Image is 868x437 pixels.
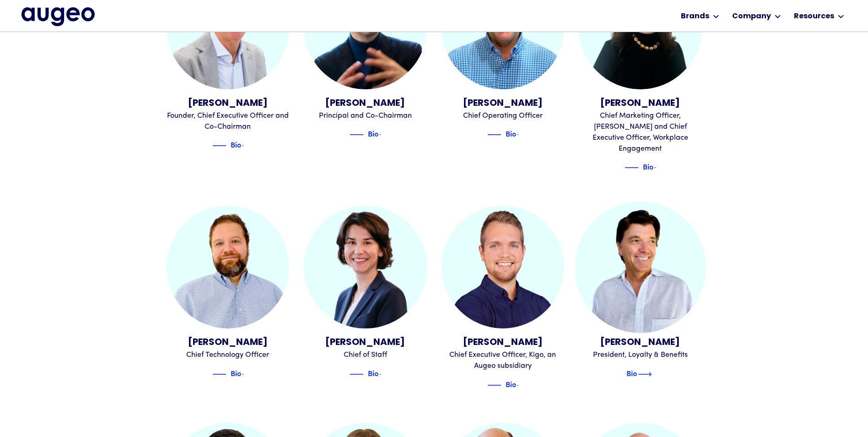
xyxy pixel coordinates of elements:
[304,110,427,121] div: Principal and Co-Chairman
[506,128,516,139] div: Bio
[167,97,290,110] div: [PERSON_NAME]
[517,129,531,140] img: Blue text arrow
[242,369,256,380] img: Blue text arrow
[579,97,702,110] div: [PERSON_NAME]
[442,97,565,110] div: [PERSON_NAME]
[231,367,241,378] div: Bio
[242,140,256,151] img: Blue text arrow
[654,162,668,173] img: Blue text arrow
[304,350,427,361] div: Chief of Staff
[579,350,702,361] div: President, Loyalty & Benefits
[794,11,834,22] div: Resources
[22,7,95,26] img: Augeo's full logo in midnight blue.
[379,369,393,380] img: Blue text arrow
[638,369,652,380] img: Blue text arrow
[506,378,516,389] div: Bio
[487,380,501,391] img: Blue decorative line
[379,129,393,140] img: Blue text arrow
[442,350,565,371] div: Chief Executive Officer, Kigo, an Augeo subsidiary
[167,336,290,350] div: [PERSON_NAME]
[368,367,378,378] div: Bio
[304,97,427,110] div: [PERSON_NAME]
[167,206,290,329] img: Boris Kopilenko
[212,140,226,151] img: Blue decorative line
[167,110,290,132] div: Founder, Chief Executive Officer and Co-Chairman
[643,161,653,172] div: Bio
[167,206,290,379] a: Boris Kopilenko[PERSON_NAME]Chief Technology OfficerBlue decorative lineBioBlue text arrow
[167,350,290,361] div: Chief Technology Officer
[442,206,565,329] img: Peter Schultze
[212,369,226,380] img: Blue decorative line
[579,336,702,350] div: [PERSON_NAME]
[350,129,363,140] img: Blue decorative line
[350,369,363,380] img: Blue decorative line
[681,11,709,22] div: Brands
[579,110,702,154] div: Chief Marketing Officer, [PERSON_NAME] and Chief Executive Officer, Workplace Engagement
[575,202,706,333] img: Tim Miller
[442,336,565,350] div: [PERSON_NAME]
[625,162,638,173] img: Blue decorative line
[487,129,501,140] img: Blue decorative line
[368,128,378,139] div: Bio
[304,336,427,350] div: [PERSON_NAME]
[626,367,637,378] div: Bio
[579,206,702,379] a: Tim Miller[PERSON_NAME]President, Loyalty & BenefitsBlue decorative lineBioBlue text arrow
[517,380,531,391] img: Blue text arrow
[442,206,565,390] a: Peter Schultze[PERSON_NAME]Chief Executive Officer, Kigo, an Augeo subsidiaryBlue decorative line...
[442,110,565,121] div: Chief Operating Officer
[231,139,241,150] div: Bio
[732,11,771,22] div: Company
[304,206,427,329] img: Madeline McCloughan
[304,206,427,379] a: Madeline McCloughan[PERSON_NAME]Chief of StaffBlue decorative lineBioBlue text arrow
[22,7,95,26] a: home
